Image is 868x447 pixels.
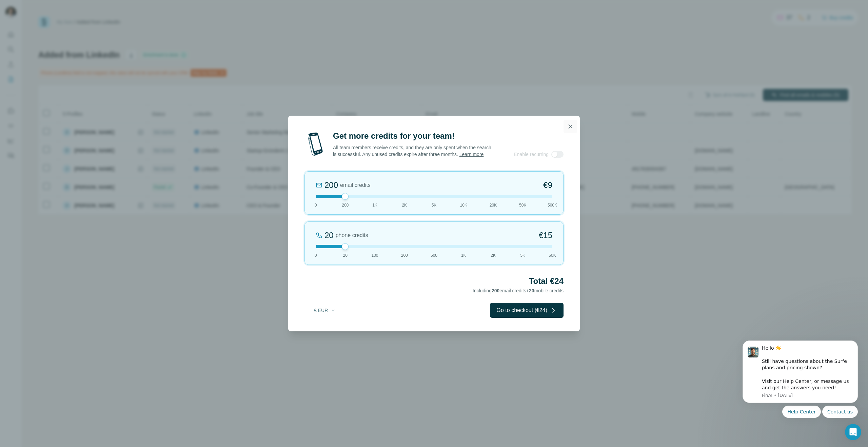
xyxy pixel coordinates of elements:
[343,252,348,258] span: 20
[543,180,552,191] span: €9
[304,276,564,287] h2: Total €24
[520,252,525,258] span: 5K
[304,131,326,158] img: mobile-phone
[459,152,484,157] a: Learn more
[460,202,467,208] span: 10K
[340,181,371,189] span: email credits
[333,144,492,158] p: All team members receive credits, and they are only spent when the search is successful. Any unus...
[519,202,526,208] span: 50K
[315,202,317,208] span: 0
[539,230,552,241] span: €15
[492,288,499,293] span: 200
[845,424,861,440] iframe: Intercom live chat
[401,252,408,258] span: 200
[432,202,437,208] span: 5K
[490,202,497,208] span: 20K
[529,288,534,293] span: 20
[491,252,496,258] span: 2K
[461,252,466,258] span: 1K
[372,202,377,208] span: 1K
[324,180,338,191] div: 200
[315,252,317,258] span: 0
[490,303,564,318] button: Go to checkout (€24)
[431,252,437,258] span: 500
[549,252,556,258] span: 50K
[514,151,549,158] span: Enable recurring
[342,202,349,208] span: 200
[402,202,407,208] span: 2K
[473,288,564,293] span: Including email credits + mobile credits
[324,230,334,241] div: 20
[732,318,868,429] iframe: Intercom notifications message
[309,304,341,316] button: € EUR
[371,252,378,258] span: 100
[336,231,368,239] span: phone credits
[548,202,557,208] span: 500K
